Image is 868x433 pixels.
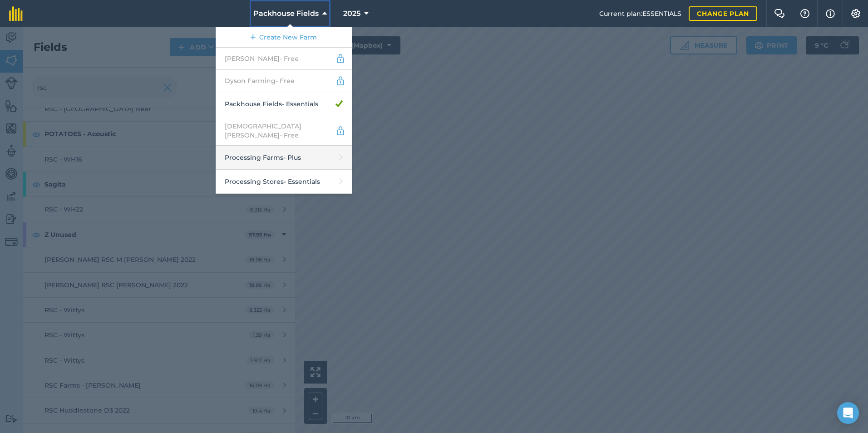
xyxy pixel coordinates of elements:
a: Dyson Farming- Free [216,70,352,92]
a: [DEMOGRAPHIC_DATA][PERSON_NAME]- Free [216,116,352,146]
span: Current plan : ESSENTIALS [599,9,681,19]
img: A cog icon [850,9,861,18]
span: 2025 [343,8,360,19]
a: Processing Farms- Plus [216,146,352,170]
img: svg+xml;base64,PHN2ZyB4bWxucz0iaHR0cDovL3d3dy53My5vcmcvMjAwMC9zdmciIHdpZHRoPSIxNyIgaGVpZ2h0PSIxNy... [826,8,835,19]
img: svg+xml;base64,PD94bWwgdmVyc2lvbj0iMS4wIiBlbmNvZGluZz0idXRmLTgiPz4KPCEtLSBHZW5lcmF0b3I6IEFkb2JlIE... [335,125,345,136]
a: Packhouse Fields- Essentials [216,92,352,116]
div: Open Intercom Messenger [837,402,859,424]
img: svg+xml;base64,PD94bWwgdmVyc2lvbj0iMS4wIiBlbmNvZGluZz0idXRmLTgiPz4KPCEtLSBHZW5lcmF0b3I6IEFkb2JlIE... [335,75,345,86]
span: Packhouse Fields [253,8,319,19]
a: Processing Stores- Essentials [216,170,352,194]
img: A question mark icon [799,9,810,18]
a: [PERSON_NAME]- Free [216,48,352,70]
img: Two speech bubbles overlapping with the left bubble in the forefront [774,9,785,18]
a: Change plan [689,6,757,21]
img: svg+xml;base64,PD94bWwgdmVyc2lvbj0iMS4wIiBlbmNvZGluZz0idXRmLTgiPz4KPCEtLSBHZW5lcmF0b3I6IEFkb2JlIE... [335,53,345,64]
img: fieldmargin Logo [9,6,23,21]
a: Create New Farm [216,27,352,48]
